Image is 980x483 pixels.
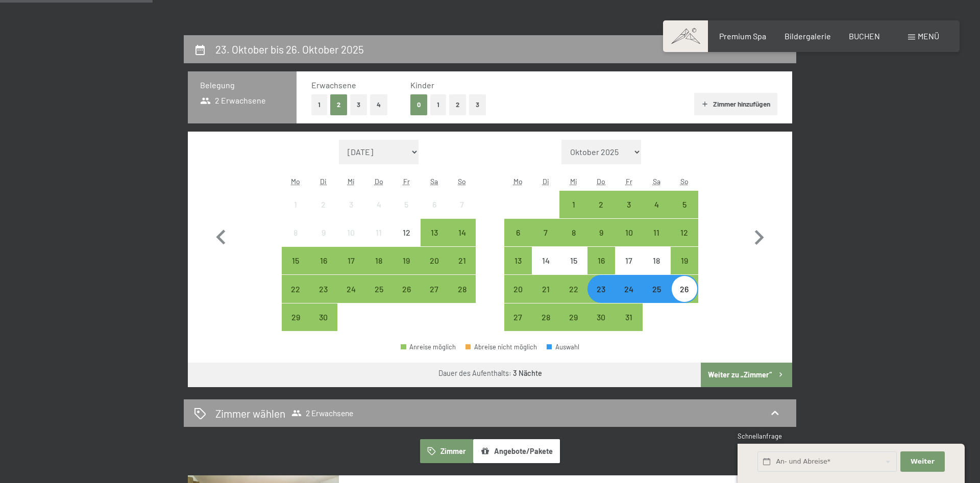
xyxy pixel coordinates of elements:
[311,94,327,115] button: 1
[421,247,448,274] div: Sat Sep 20 2025
[282,247,309,274] div: Anreise möglich
[403,177,410,186] abbr: Freitag
[338,285,364,311] div: 24
[560,257,586,282] div: 15
[532,275,559,302] div: Tue Oct 21 2025
[587,219,615,246] div: Anreise möglich
[643,219,670,246] div: Anreise möglich
[422,257,447,282] div: 20
[672,257,697,282] div: 19
[448,275,476,302] div: Sun Sep 28 2025
[215,406,285,421] h2: Zimmer wählen
[643,191,670,218] div: Sat Oct 04 2025
[394,200,419,226] div: 5
[589,285,614,311] div: 23
[504,219,532,246] div: Anreise möglich
[587,275,615,302] div: Thu Oct 23 2025
[394,285,419,311] div: 26
[505,313,531,339] div: 27
[366,285,391,311] div: 25
[366,200,391,226] div: 4
[337,191,365,218] div: Anreise nicht möglich
[448,219,476,246] div: Sun Sep 14 2025
[291,177,300,186] abbr: Montag
[694,93,777,115] button: Zimmer hinzufügen
[671,191,698,218] div: Sun Oct 05 2025
[785,31,831,41] a: Bildergalerie
[348,177,355,186] abbr: Mittwoch
[559,247,587,274] div: Wed Oct 15 2025
[449,228,475,254] div: 14
[365,275,393,302] div: Anreise möglich
[644,228,669,254] div: 11
[597,177,605,186] abbr: Donnerstag
[547,344,579,350] div: Auswahl
[504,247,532,274] div: Anreise möglich
[337,219,365,246] div: Wed Sep 10 2025
[513,369,542,377] b: 3 Nächte
[615,303,643,331] div: Fri Oct 31 2025
[513,177,523,186] abbr: Montag
[615,219,643,246] div: Fri Oct 10 2025
[337,247,365,274] div: Anreise möglich
[587,247,615,274] div: Anreise möglich
[310,228,336,254] div: 9
[448,191,476,218] div: Anreise nicht möglich
[309,275,337,302] div: Anreise möglich
[338,228,364,254] div: 10
[215,43,364,56] h2: 23. Oktober bis 26. Oktober 2025
[410,94,427,115] button: 0
[449,285,475,311] div: 28
[330,94,347,115] button: 2
[672,285,697,311] div: 26
[365,247,393,274] div: Thu Sep 18 2025
[626,177,632,186] abbr: Freitag
[365,275,393,302] div: Thu Sep 25 2025
[616,257,642,282] div: 17
[918,31,939,41] span: Menü
[559,219,587,246] div: Anreise möglich
[337,191,365,218] div: Wed Sep 03 2025
[560,228,586,254] div: 8
[533,257,558,282] div: 14
[533,228,558,254] div: 7
[309,247,337,274] div: Tue Sep 16 2025
[309,303,337,331] div: Anreise möglich
[615,247,643,274] div: Anreise nicht möglich
[365,219,393,246] div: Thu Sep 11 2025
[911,457,935,466] span: Weiter
[849,31,880,41] span: BUCHEN
[589,200,614,226] div: 2
[465,344,537,350] div: Abreise nicht möglich
[616,285,642,311] div: 24
[719,31,766,41] span: Premium Spa
[671,247,698,274] div: Anreise möglich
[559,191,587,218] div: Anreise möglich
[310,285,336,311] div: 23
[504,219,532,246] div: Mon Oct 06 2025
[430,177,438,186] abbr: Samstag
[671,191,698,218] div: Anreise möglich
[337,247,365,274] div: Wed Sep 17 2025
[615,219,643,246] div: Anreise möglich
[448,247,476,274] div: Anreise möglich
[393,275,420,302] div: Fri Sep 26 2025
[473,439,560,463] button: Angebote/Pakete
[422,285,447,311] div: 27
[587,191,615,218] div: Thu Oct 02 2025
[310,257,336,282] div: 16
[671,275,698,302] div: Anreise möglich
[559,275,587,302] div: Wed Oct 22 2025
[560,313,586,339] div: 29
[744,140,774,332] button: Nächster Monat
[644,200,669,226] div: 4
[559,219,587,246] div: Wed Oct 08 2025
[206,140,236,332] button: Vorheriger Monat
[393,191,420,218] div: Anreise nicht möglich
[282,303,309,331] div: Anreise möglich
[532,219,559,246] div: Anreise möglich
[559,303,587,331] div: Wed Oct 29 2025
[438,368,542,378] div: Dauer des Aufenthalts:
[504,275,532,302] div: Mon Oct 20 2025
[337,275,365,302] div: Anreise möglich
